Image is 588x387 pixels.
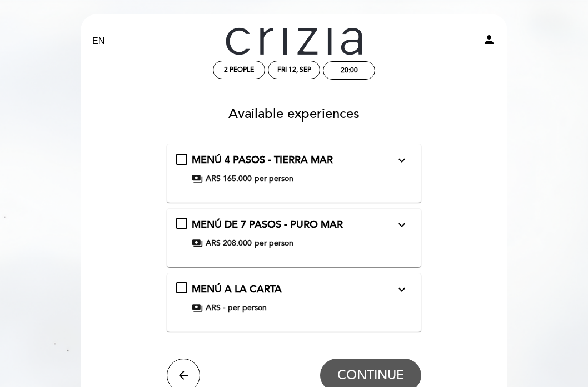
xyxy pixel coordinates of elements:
[206,173,252,184] span: ARS 165.000
[482,33,496,46] i: person
[392,153,412,168] button: expand_more
[206,302,225,313] span: ARS -
[482,33,496,50] button: person
[192,218,343,231] span: MENÚ DE 7 PASOS - PURO MAR
[192,283,282,295] span: MENÚ A LA CARTA
[192,173,203,184] span: payments
[395,218,408,232] i: expand_more
[177,369,190,382] i: arrow_back
[176,153,412,184] md-checkbox: MENÚ 4 PASOS - TIERRA MAR expand_more Menú de 4 pasos. - Incluye aguas + café & infusión. - El me...
[225,26,363,57] a: Crizia
[228,106,360,122] span: Available experiences
[206,238,252,249] span: ARS 208.000
[192,238,203,249] span: payments
[255,238,293,249] span: per person
[337,368,404,383] span: CONTINUE
[224,66,254,74] span: 2 people
[176,282,412,313] md-checkbox: MENÚ A LA CARTA expand_more payments ARS - per person
[176,218,412,249] md-checkbox: MENÚ DE 7 PASOS - PURO MAR expand_more Menú de 7 pasos. - Incluye aguas + café & infusión. - El m...
[255,173,293,184] span: per person
[277,66,311,74] div: Fri 12, Sep
[392,282,412,297] button: expand_more
[228,302,267,313] span: per person
[192,154,333,166] span: MENÚ 4 PASOS - TIERRA MAR
[395,154,408,167] i: expand_more
[341,66,358,75] div: 20:00
[392,218,412,232] button: expand_more
[192,302,203,313] span: payments
[395,283,408,296] i: expand_more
